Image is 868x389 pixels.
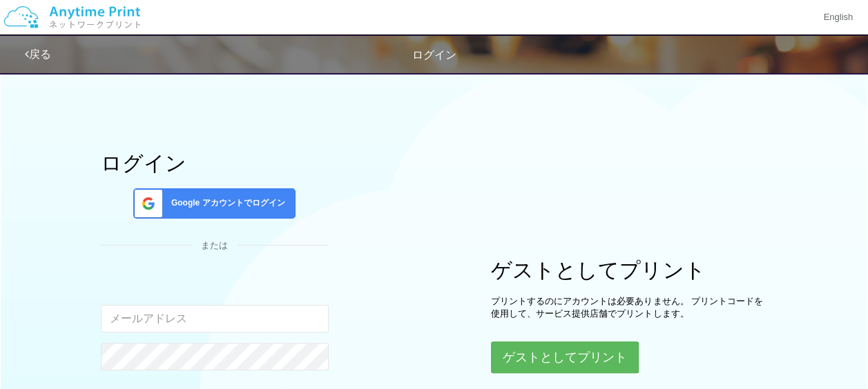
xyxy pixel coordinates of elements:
[25,48,51,60] a: 戻る
[491,259,767,281] h1: ゲストとしてプリント
[491,341,639,373] button: ゲストとしてプリント
[101,305,329,332] input: メールアドレス
[101,152,329,174] h1: ログイン
[412,49,456,61] span: ログイン
[166,197,285,209] span: Google アカウントでログイン
[101,239,329,252] div: または
[491,295,767,321] p: プリントするのにアカウントは必要ありません。 プリントコードを使用して、サービス提供店舗でプリントします。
